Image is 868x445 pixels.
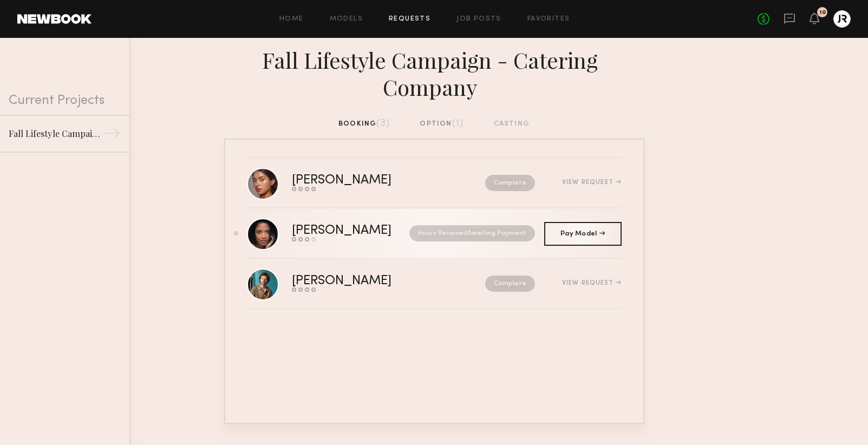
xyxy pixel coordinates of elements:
[247,259,622,309] a: [PERSON_NAME]CompleteView Request
[247,158,622,208] a: [PERSON_NAME]CompleteView Request
[409,225,535,241] nb-request-status: Hours Received Awaiting Payment
[292,275,439,287] div: [PERSON_NAME]
[527,16,570,23] a: Favorites
[279,16,304,23] a: Home
[452,119,464,128] span: (1)
[485,175,535,191] nb-request-status: Complete
[330,16,363,23] a: Models
[292,225,401,237] div: [PERSON_NAME]
[819,10,826,16] div: 10
[562,179,621,186] div: View Request
[562,280,621,286] div: View Request
[103,125,121,146] div: →
[560,231,605,237] span: Pay Model
[292,174,439,187] div: [PERSON_NAME]
[389,16,430,23] a: Requests
[420,118,464,130] div: option
[485,276,535,292] nb-request-status: Complete
[456,16,501,23] a: Job Posts
[247,208,622,259] a: [PERSON_NAME]Hours ReceivedAwaiting Payment
[9,127,103,140] div: Fall Lifestyle Campaign - Catering Company
[224,47,644,101] div: Fall Lifestyle Campaign - Catering Company
[544,222,622,246] a: Pay Model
